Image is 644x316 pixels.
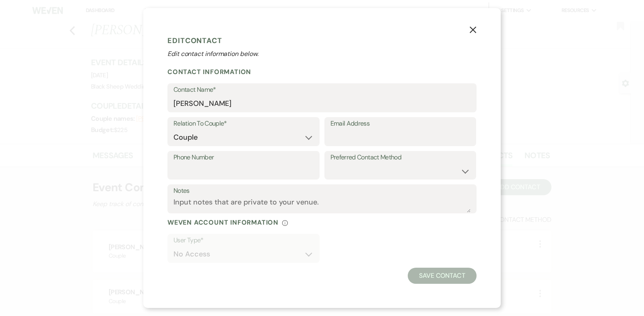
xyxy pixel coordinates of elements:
label: Preferred Contact Method [330,152,471,163]
label: Relation To Couple* [173,118,314,130]
label: Contact Name* [173,84,471,96]
label: Notes [173,185,471,197]
button: Save Contact [408,268,477,284]
p: Edit contact information below. [167,49,477,59]
div: Weven Account Information [167,218,477,227]
input: First and Last Name [173,96,471,112]
label: Phone Number [173,152,314,163]
h1: Edit Contact [167,35,477,47]
label: User Type* [173,235,314,246]
label: Email Address [330,118,471,130]
h2: Contact Information [167,68,477,76]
